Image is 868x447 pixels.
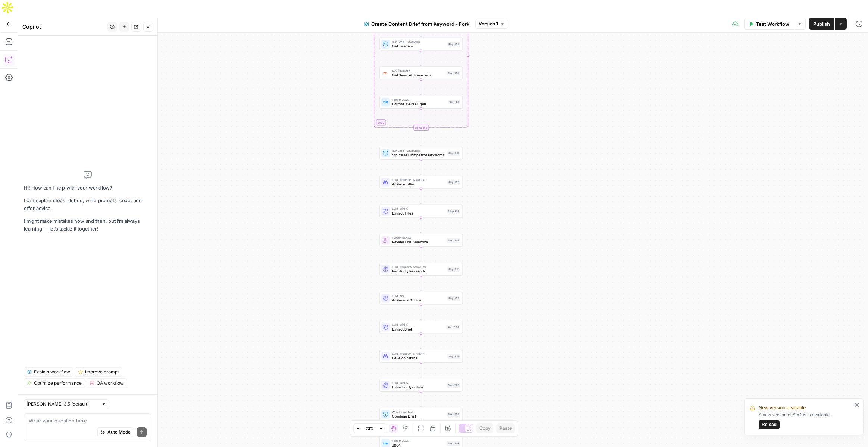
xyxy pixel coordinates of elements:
span: Optimize performance [34,380,82,387]
span: Get Headers [392,43,445,49]
span: Run Code · JavaScript [392,40,445,44]
button: Copy [476,423,493,433]
button: QA workflow [87,378,127,388]
img: ey5lt04xp3nqzrimtu8q5fsyor3u [383,71,388,75]
g: Edge from step_198 to step_214 [420,188,422,204]
div: Step 204 [446,325,460,330]
div: SEO ResearchGet Semrush KeywordsStep 206 [379,67,463,80]
button: Publish [809,18,834,30]
span: Human Review [392,235,445,240]
div: Complete [413,125,429,131]
span: Publish [813,20,830,28]
div: Step 197 [447,296,460,301]
button: Improve prompt [75,367,122,377]
div: Step 219 [447,354,460,359]
g: Edge from step_206 to step_96 [420,79,422,95]
button: Version 1 [475,19,508,29]
span: Combine Brief [392,413,445,419]
span: Format JSON [392,439,445,443]
g: Edge from step_214 to step_202 [420,218,422,233]
div: Step 198 [447,180,460,185]
div: A new version of AirOps is available. [759,412,853,429]
g: Edge from step_219 to step_220 [420,363,422,378]
span: Format JSON [392,97,446,102]
span: LLM · Perplexity Sonar Pro [392,265,445,269]
span: Test Workflow [756,20,789,28]
div: LLM · [PERSON_NAME] 4Analyze TitlesStep 198 [379,176,463,189]
span: Perplexity Research [392,268,445,273]
span: Paste [499,425,512,432]
g: Edge from step_204 to step_219 [420,334,422,349]
g: Edge from step_90 to step_192 [420,22,422,37]
button: Optimize performance [24,378,85,388]
span: Extract only outline [392,384,445,390]
g: Edge from step_197 to step_204 [420,304,422,320]
button: Paste [496,423,515,433]
span: Auto Mode [107,429,131,435]
span: LLM · [PERSON_NAME] 4 [392,178,445,182]
button: Explain workflow [24,367,73,377]
div: Format JSONFormat JSON OutputStep 96 [379,96,463,109]
div: Step 212 [447,151,460,156]
span: Run Code · JavaScript [392,149,445,153]
span: Format JSON Output [392,101,446,106]
span: Extract Titles [392,210,445,216]
button: close [855,402,860,408]
span: Version 1 [479,21,498,27]
span: LLM · GPT-5 [392,381,445,385]
span: LLM · [PERSON_NAME] 4 [392,352,445,356]
p: I might make mistakes now and then, but I’m always learning — let’s tackle it together! [24,217,151,233]
span: Analyze Titles [392,181,445,187]
g: Edge from step_212 to step_198 [420,160,422,175]
span: LLM · GPT-5 [392,207,445,211]
span: Get Semrush Keywords [392,72,445,78]
div: LLM · GPT-5Extract BriefStep 204 [379,321,463,334]
g: Edge from step_89-iteration-end to step_212 [420,131,422,146]
g: Edge from step_220 to step_205 [420,392,422,407]
div: Complete [379,125,463,131]
div: LLM · Perplexity Sonar ProPerplexity ResearchStep 218 [379,263,463,276]
span: LLM · GPT-5 [392,323,444,327]
div: Step 192 [447,42,460,47]
div: LLM · [PERSON_NAME] 4Develop outlineStep 219 [379,350,463,363]
div: LLM · GPT-5Extract only outlineStep 220 [379,379,463,392]
div: Step 206 [447,71,460,75]
span: Review Title Selection [392,240,445,245]
span: Improve prompt [85,369,119,375]
div: Step 220 [447,383,460,388]
div: Human ReviewReview Title SelectionStep 202 [379,234,463,247]
p: I can explain steps, debug, write prompts, code, and offer advice. [24,197,151,212]
div: Step 214 [447,209,460,213]
g: Edge from step_218 to step_197 [420,276,422,291]
span: New version available [759,404,806,412]
div: Step 205 [447,412,460,417]
button: Reload [759,420,780,429]
button: Test Workflow [744,18,794,30]
g: Edge from step_192 to step_206 [420,50,422,66]
p: Hi! How can I help with your workflow? [24,184,151,192]
span: Develop outline [392,356,445,361]
span: QA workflow [97,380,124,387]
span: 72% [366,425,374,431]
span: Reload [762,421,777,428]
span: Analysis + Outline [392,297,445,303]
span: Create Content Brief from Keyword - Fork [371,20,469,28]
span: Write Liquid Text [392,410,445,414]
div: Copilot [22,23,105,31]
div: Step 218 [447,267,460,272]
div: Write Liquid TextCombine BriefStep 205 [379,408,463,421]
span: Extract Brief [392,326,444,332]
span: Copy [479,425,491,432]
span: Structure Competitor Keywords [392,152,445,157]
button: Create Content Brief from Keyword - Fork [360,18,474,30]
button: Auto Mode [97,427,134,437]
div: LLM · O3Analysis + OutlineStep 197 [379,292,463,305]
div: Step 203 [447,441,460,446]
span: Explain workflow [34,369,70,375]
g: Edge from step_202 to step_218 [420,247,422,262]
input: Claude Sonnet 3.5 (default) [26,400,98,408]
div: Run Code · JavaScriptGet HeadersStep 192 [379,38,463,51]
span: SEO Research [392,69,445,73]
div: Step 202 [447,238,460,243]
span: LLM · O3 [392,294,445,298]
